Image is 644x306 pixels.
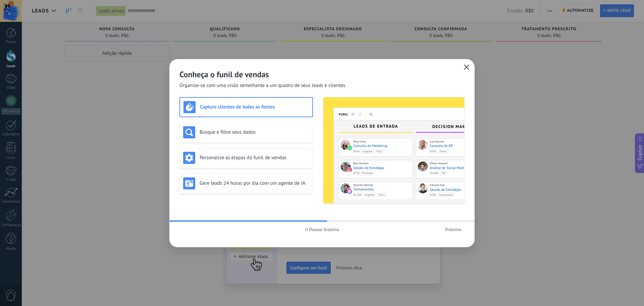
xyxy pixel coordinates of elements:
[442,224,465,234] button: Próximo
[200,129,309,135] h3: Busque e filtre seus dados
[200,104,309,110] h3: Capture clientes de todas as fontes
[200,155,309,161] h3: Personalize as etapas do funil de vendas
[179,82,346,89] span: Organize-se com uma visão semelhante a um quadro de seus leads e clientes.
[302,224,342,234] button: Pausar história
[200,180,309,186] h3: Gere leads 24 horas por dia com um agente de IA
[179,69,465,80] h2: Conheça o funil de vendas
[309,227,339,232] span: Pausar história
[445,227,462,232] span: Próximo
